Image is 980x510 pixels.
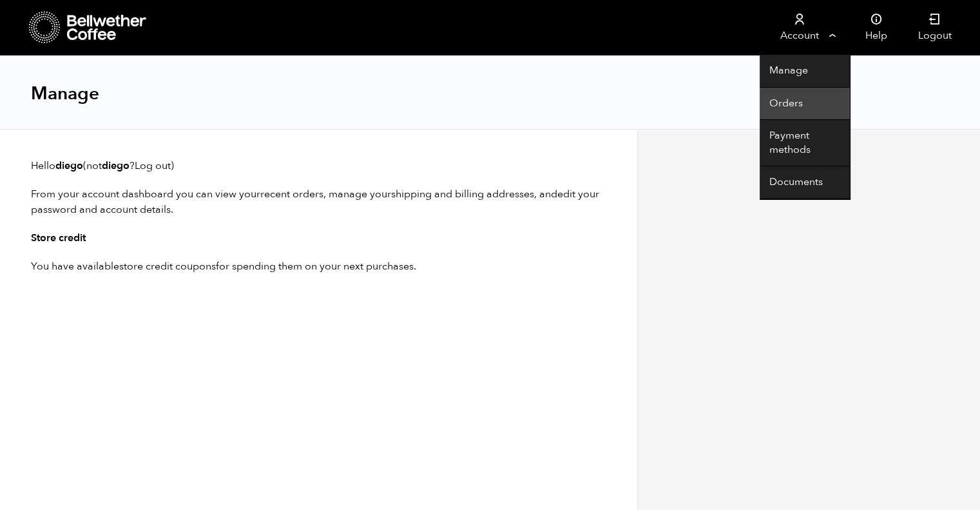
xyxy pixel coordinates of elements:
[391,187,534,201] a: shipping and billing addresses
[760,88,850,121] a: Orders
[31,259,606,274] p: You have available for spending them on your next purchases.
[760,120,850,166] a: Payment methods
[31,158,606,173] p: Hello (not ? )
[119,259,216,273] a: store credit coupons
[760,166,850,199] a: Documents
[31,186,606,217] p: From your account dashboard you can view your , manage your , and .
[760,55,850,88] a: Manage
[31,230,606,246] h3: Store credit
[102,159,130,173] strong: diego
[135,159,171,173] a: Log out
[31,82,99,105] h1: Manage
[260,187,323,201] a: recent orders
[55,159,83,173] strong: diego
